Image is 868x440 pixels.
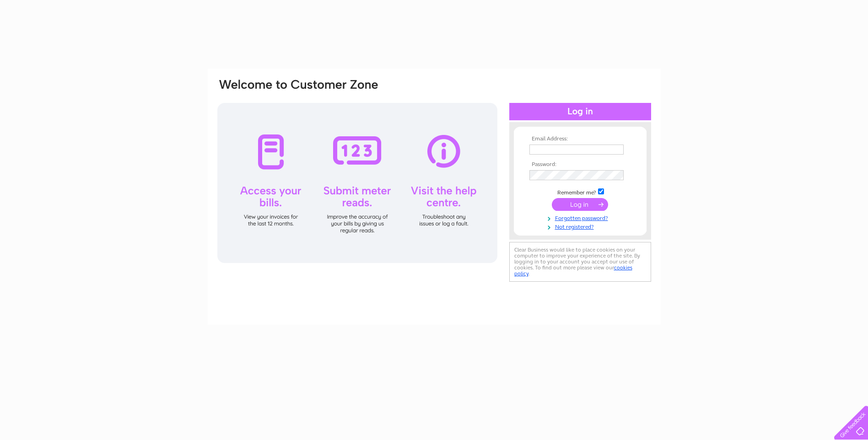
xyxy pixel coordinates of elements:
[527,161,633,168] th: Password:
[552,198,608,211] input: Submit
[527,187,633,196] td: Remember me?
[529,222,633,231] a: Not registered?
[527,136,633,142] th: Email Address:
[514,264,632,277] a: cookies policy
[529,213,633,222] a: Forgotten password?
[509,242,651,282] div: Clear Business would like to place cookies on your computer to improve your experience of the sit...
